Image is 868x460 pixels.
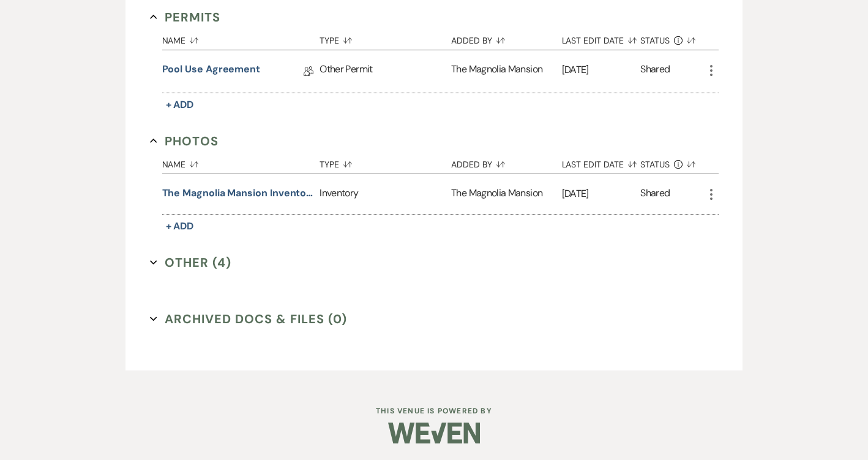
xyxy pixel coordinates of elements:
button: Added By [451,150,561,174]
a: Pool Use Agreement [162,62,261,81]
button: Archived Docs & Files (0) [150,310,348,328]
p: [DATE] [562,62,641,78]
div: The Magnolia Mansion [451,174,561,214]
button: Status [640,26,703,50]
span: Status [640,36,670,45]
button: Type [320,26,451,50]
span: Status [640,160,670,169]
div: Other Permit [320,50,451,93]
div: Inventory [320,174,451,214]
button: Other (4) [150,253,232,272]
div: Shared [640,186,670,202]
button: Name [162,150,320,174]
p: [DATE] [562,186,641,202]
button: Type [320,150,451,174]
button: + Add [162,96,198,113]
img: Weven Logo [388,412,480,454]
button: Name [162,26,320,50]
div: The Magnolia Mansion [451,50,561,93]
button: Last Edit Date [562,150,641,174]
div: Shared [640,62,670,81]
span: + Add [166,98,194,111]
button: Photos [150,132,219,150]
button: The Magnolia Mansion Inventory [162,186,315,201]
button: Status [640,150,703,174]
button: + Add [162,218,198,235]
span: + Add [166,220,194,232]
button: Permits [150,8,221,26]
button: Added By [451,26,561,50]
button: Last Edit Date [562,26,641,50]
